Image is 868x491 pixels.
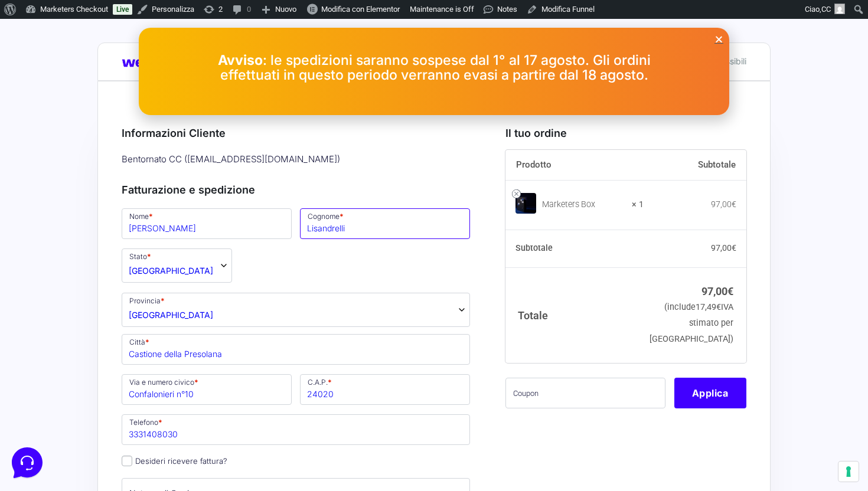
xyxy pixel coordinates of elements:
[198,53,670,83] p: : le spedizioni saranno sospese dal 1° al 17 agosto. Gli ordini effettuati in questo periodo verr...
[9,9,198,28] h2: Ciao da Marketers 👋
[505,378,665,408] input: Coupon
[300,208,470,239] input: Cognome *
[129,309,213,321] span: Bergamo
[122,208,292,239] input: Nome *
[35,395,56,406] p: Home
[19,99,217,123] button: Inizia una conversazione
[696,302,721,312] span: 17,49
[300,374,470,405] input: C.A.P. *
[122,334,470,365] input: Città *
[321,5,400,14] span: Modifica con Elementor
[129,264,213,277] span: Italia
[122,456,227,466] label: Desideri ricevere fattura?
[9,445,45,480] iframe: Customerly Messenger Launcher
[505,267,644,362] th: Totale
[122,414,470,445] input: Telefono *
[182,395,199,406] p: Aiuto
[82,379,155,406] button: Messaggi
[218,52,263,68] strong: Avviso
[674,378,746,408] button: Applica
[19,66,43,90] img: dark
[542,199,625,211] div: Marketers Box
[711,243,736,253] bdi: 97,00
[716,302,721,312] span: €
[732,199,736,209] span: €
[57,66,80,90] img: dark
[714,35,723,44] a: Close
[122,248,232,283] span: Stato
[77,106,174,116] span: Inizia una conversazione
[122,456,132,466] input: Desideri ricevere fattura?
[113,4,132,15] a: Live
[122,125,470,141] h3: Informazioni Cliente
[732,243,736,253] span: €
[727,285,733,297] span: €
[838,461,859,482] button: Le tue preferenze relative al consenso per le tecnologie di tracciamento
[505,125,746,141] h3: Il tuo ordine
[126,146,217,156] a: Apri Centro Assistenza
[9,379,82,406] button: Home
[122,374,292,405] input: Via e numero civico *
[102,395,134,406] p: Messaggi
[154,379,227,406] button: Aiuto
[515,193,536,214] img: Marketers Box
[632,199,644,211] strong: × 1
[27,172,193,184] input: Cerca un articolo...
[118,150,474,169] div: Bentornato CC ( [EMAIL_ADDRESS][DOMAIN_NAME] )
[711,199,736,209] bdi: 97,00
[701,285,733,297] bdi: 97,00
[38,66,61,90] img: dark
[821,5,831,14] span: CC
[122,182,470,198] h3: Fatturazione e spedizione
[122,293,470,327] span: Provincia
[650,302,733,344] small: (include IVA stimato per [GEOGRAPHIC_DATA])
[505,230,644,268] th: Subtotale
[19,146,92,156] span: Trova una risposta
[644,150,746,181] th: Subtotale
[505,150,644,181] th: Prodotto
[19,47,100,57] span: Le tue conversazioni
